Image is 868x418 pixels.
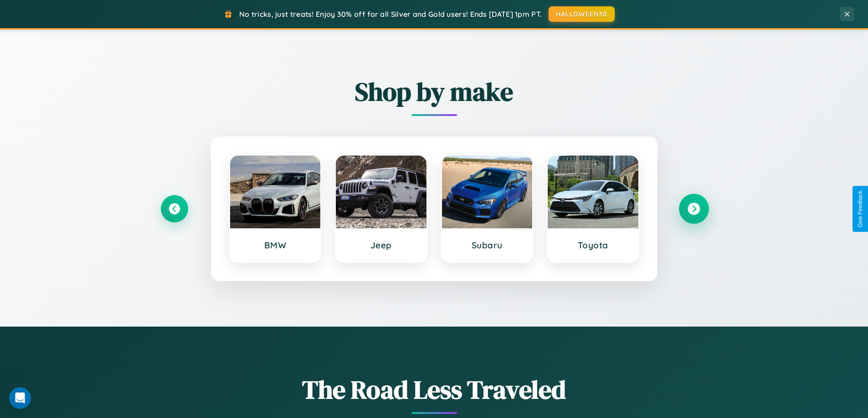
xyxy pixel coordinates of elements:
h3: BMW [239,240,312,251]
span: No tricks, just treats! Enjoy 30% off for all Silver and Gold users! Ends [DATE] 1pm PT. [239,10,542,19]
button: HALLOWEEN30 [549,6,615,22]
h3: Subaru [451,240,524,251]
h1: The Road Less Traveled [161,372,708,407]
h3: Jeep [345,240,417,251]
h2: Shop by make [161,74,708,109]
div: Give Feedback [857,191,863,227]
h3: Toyota [557,240,629,251]
iframe: Intercom live chat [9,387,31,409]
